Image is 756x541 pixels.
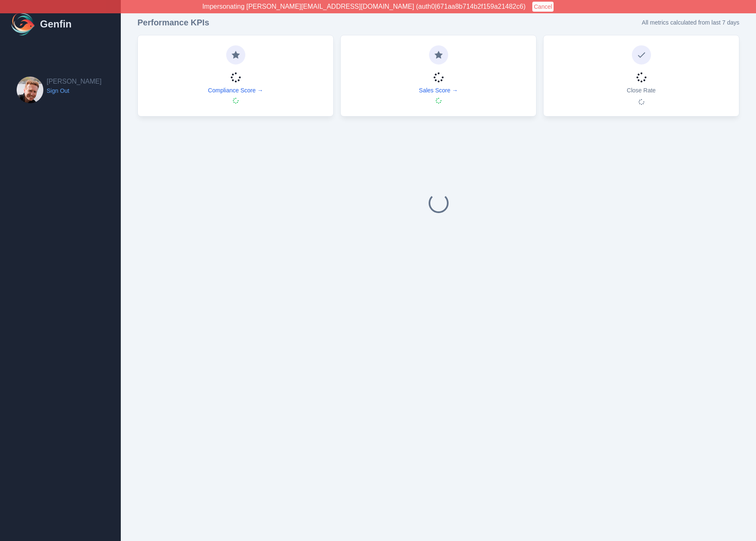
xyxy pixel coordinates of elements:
[40,17,72,31] h1: Genfin
[419,86,458,94] a: Sales Score →
[642,18,739,27] p: All metrics calculated from last 7 days
[10,11,37,37] img: Logo
[47,87,102,95] a: Sign Out
[627,86,656,94] p: Close Rate
[47,77,102,87] h2: [PERSON_NAME]
[532,2,554,12] button: Cancel
[208,86,263,94] a: Compliance Score →
[17,77,43,103] img: Brian Dunagan
[137,17,209,28] h3: Performance KPIs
